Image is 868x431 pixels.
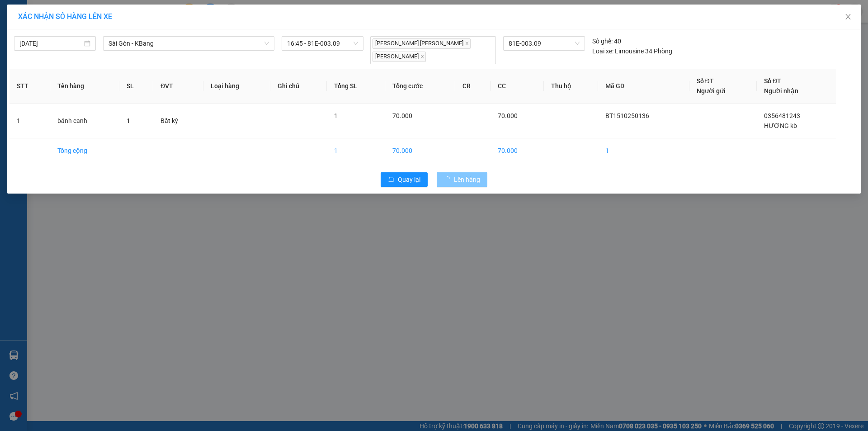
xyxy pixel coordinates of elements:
[203,69,270,104] th: Loại hàng
[491,69,544,104] th: CC
[5,7,32,52] img: logo.jpg
[264,41,269,46] span: down
[455,69,491,104] th: CR
[127,117,130,124] span: 1
[592,46,672,56] div: Limousine 34 Phòng
[153,69,203,104] th: ĐVT
[50,69,119,104] th: Tên hàng
[454,175,480,185] span: Lên hàng
[509,37,579,50] span: 81E-003.09
[844,13,852,20] span: close
[19,38,82,48] input: 15/10/2025
[491,138,544,163] td: 70.000
[592,36,613,46] span: Số ghế:
[764,87,798,95] span: Người nhận
[385,138,455,163] td: 70.000
[764,122,797,129] span: HƯƠNG kb
[764,112,800,119] span: 0356481243
[327,69,385,104] th: Tổng SL
[373,38,471,49] span: [PERSON_NAME] [PERSON_NAME]
[18,12,112,21] span: XÁC NHẬN SỐ HÀNG LÊN XE
[388,176,394,184] span: rollback
[108,37,269,50] span: Sài Gòn - KBang
[437,172,487,187] button: Lên hàng
[420,54,425,59] span: close
[697,87,726,95] span: Người gửi
[327,138,385,163] td: 1
[544,69,598,104] th: Thu hộ
[592,46,613,56] span: Loại xe:
[373,52,426,62] span: [PERSON_NAME]
[835,5,861,30] button: Close
[121,7,218,22] b: [DOMAIN_NAME]
[381,172,428,187] button: rollbackQuay lại
[385,69,455,104] th: Tổng cước
[592,36,621,46] div: 40
[498,112,518,119] span: 70.000
[697,77,714,85] span: Số ĐT
[598,69,689,104] th: Mã GD
[398,175,420,185] span: Quay lại
[764,77,781,85] span: Số ĐT
[287,37,358,50] span: 16:45 - 81E-003.09
[36,11,134,46] b: [PERSON_NAME] [PERSON_NAME]
[465,41,469,46] span: close
[50,104,119,138] td: bánh canh
[50,138,119,163] td: Tổng cộng
[334,112,338,119] span: 1
[5,52,73,67] h2: BT1510250134
[9,69,50,104] th: STT
[47,52,218,109] h2: VP Nhận: An Khê
[153,104,203,138] td: Bất kỳ
[598,138,689,163] td: 1
[605,112,649,119] span: BT1510250136
[270,69,327,104] th: Ghi chú
[9,104,50,138] td: 1
[392,112,412,119] span: 70.000
[444,176,454,183] span: loading
[119,69,153,104] th: SL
